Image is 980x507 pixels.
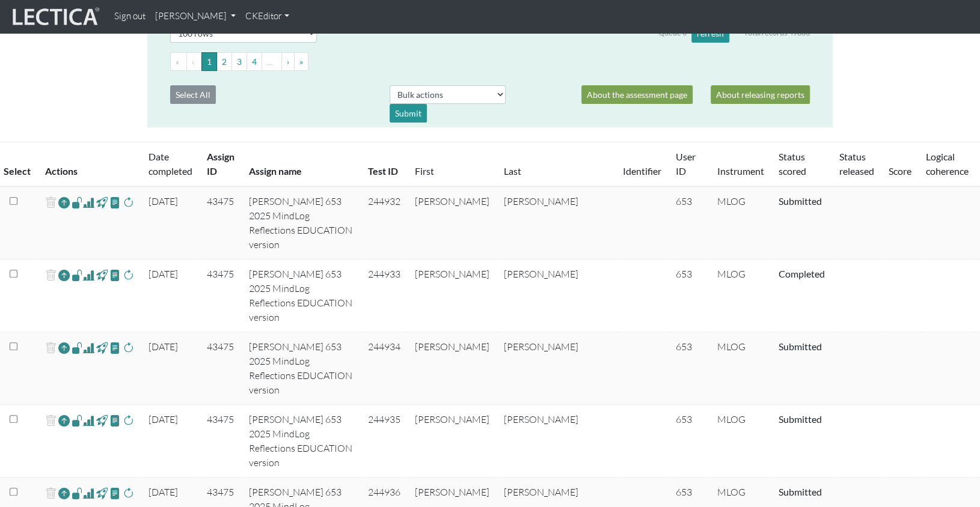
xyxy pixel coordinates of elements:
td: [PERSON_NAME] 653 2025 MindLog Reflections EDUCATION version [242,260,361,332]
span: rescore [123,195,134,210]
td: MLOG [710,332,771,405]
div: Queue 0 Total records 49833 [658,24,810,43]
a: User ID [676,151,696,177]
img: lecticalive [10,5,100,28]
th: Assign name [242,142,361,187]
td: 653 [669,332,710,405]
a: Date completed [149,151,192,177]
a: [PERSON_NAME] [150,5,240,28]
td: 244932 [361,186,408,260]
span: view [72,413,83,427]
span: view [109,195,121,209]
td: [PERSON_NAME] 653 2025 MindLog Reflections EDUCATION version [242,405,361,478]
span: view [72,486,83,500]
td: 43475 [200,186,242,260]
span: view [109,486,121,500]
span: rescore [123,268,134,282]
td: MLOG [710,260,771,332]
td: [PERSON_NAME] [497,405,616,478]
a: Completed = assessment has been completed; CS scored = assessment has been CLAS scored; LS scored... [779,341,822,352]
button: Go to page 3 [231,52,247,71]
button: refresh [691,24,729,43]
td: [PERSON_NAME] [497,332,616,405]
span: view [72,268,83,282]
td: MLOG [710,186,771,260]
span: rescore [123,413,134,428]
a: CKEditor [240,5,294,28]
span: view [96,413,108,427]
a: Completed = assessment has been completed; CS scored = assessment has been CLAS scored; LS scored... [779,195,822,207]
a: Reopen [58,485,70,502]
span: Analyst score [83,486,94,500]
button: Go to page 4 [247,52,262,71]
a: Identifier [623,165,661,177]
span: delete [45,339,57,357]
span: view [72,195,83,209]
a: Sign out [109,5,150,28]
td: 653 [669,405,710,478]
a: Reopen [58,339,70,357]
span: rescore [123,486,134,500]
a: Last [504,165,521,177]
td: 43475 [200,332,242,405]
td: [PERSON_NAME] [408,332,497,405]
span: delete [45,194,57,211]
td: 244933 [361,260,408,332]
th: Test ID [361,142,408,187]
td: [PERSON_NAME] [408,405,497,478]
td: [DATE] [141,186,200,260]
td: 653 [669,260,710,332]
span: view [96,341,108,354]
td: 653 [669,186,710,260]
td: [PERSON_NAME] 653 2025 MindLog Reflections EDUCATION version [242,186,361,260]
td: [PERSON_NAME] [497,186,616,260]
th: Assign ID [200,142,242,187]
span: view [72,341,83,354]
td: [PERSON_NAME] [497,260,616,332]
a: About the assessment page [581,85,693,104]
a: Completed = assessment has been completed; CS scored = assessment has been CLAS scored; LS scored... [779,413,822,425]
span: delete [45,485,57,502]
button: Go to page 1 [201,52,217,71]
span: view [96,268,108,282]
a: Completed = assessment has been completed; CS scored = assessment has been CLAS scored; LS scored... [779,486,822,497]
a: Reopen [58,194,70,211]
td: [PERSON_NAME] [408,186,497,260]
ul: Pagination [170,52,810,71]
span: Analyst score [83,268,94,282]
th: Actions [38,142,141,187]
td: 244935 [361,405,408,478]
td: MLOG [710,405,771,478]
a: Reopen [58,267,70,284]
span: view [109,341,121,354]
td: 43475 [200,405,242,478]
a: Reopen [58,412,70,430]
span: rescore [123,341,134,355]
button: Go to next page [281,52,295,71]
a: Status released [839,151,874,177]
button: Go to page 2 [216,52,232,71]
td: [DATE] [141,405,200,478]
span: Analyst score [83,195,94,210]
a: About releasing reports [711,85,810,104]
td: 43475 [200,260,242,332]
a: Instrument [717,165,764,177]
a: Completed = assessment has been completed; CS scored = assessment has been CLAS scored; LS scored... [779,268,825,279]
button: Select All [170,85,216,104]
span: view [96,195,108,209]
button: Go to last page [294,52,308,71]
td: [DATE] [141,332,200,405]
td: 244934 [361,332,408,405]
span: view [109,268,121,282]
a: Score [889,165,911,177]
span: delete [45,412,57,430]
td: [DATE] [141,260,200,332]
span: view [96,486,108,500]
span: view [109,413,121,427]
td: [PERSON_NAME] [408,260,497,332]
a: First [415,165,434,177]
span: delete [45,267,57,284]
span: Analyst score [83,341,94,355]
span: Analyst score [83,413,94,428]
a: Logical coherence [926,151,969,177]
